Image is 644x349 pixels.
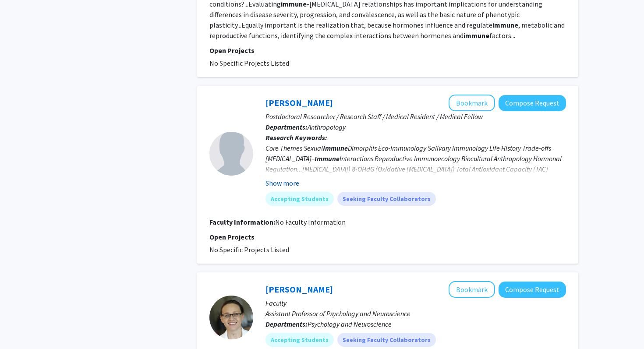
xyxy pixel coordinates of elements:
[7,310,37,342] iframe: Chat
[265,111,566,122] p: Postdoctoral Researcher / Research Staff / Medical Resident / Medical Fellow
[449,281,495,298] button: Add Elisabeth Vichaya to Bookmarks
[209,59,289,67] span: No Specific Projects Listed
[265,97,333,108] a: [PERSON_NAME]
[499,95,566,111] button: Compose Request to Tomasz Nowak
[265,123,308,131] b: Departments:
[265,333,334,347] mat-chip: Accepting Students
[265,284,333,295] a: [PERSON_NAME]
[265,298,566,308] p: Faculty
[275,218,346,226] span: No Faculty Information
[209,245,289,254] span: No Specific Projects Listed
[315,154,340,163] b: Immune
[337,192,436,206] mat-chip: Seeking Faculty Collaborators
[308,123,346,131] span: Anthropology
[323,144,348,152] b: Immune
[209,232,566,242] p: Open Projects
[265,178,299,188] button: Show more
[265,308,566,319] p: Assistant Professor of Psychology and Neuroscience
[209,45,566,56] p: Open Projects
[464,31,489,40] b: immune
[265,133,327,142] b: Research Keywords:
[265,143,566,237] div: Core Themes Sexual Dimorphis Eco-immunology Salivary Immunology Life History Trade-offs [MEDICAL_...
[209,218,275,226] b: Faculty Information:
[449,95,495,111] button: Add Tomasz Nowak to Bookmarks
[308,320,392,328] span: Psychology and Neuroscience
[265,320,308,328] b: Departments:
[337,333,436,347] mat-chip: Seeking Faculty Collaborators
[265,192,334,206] mat-chip: Accepting Students
[492,21,518,29] b: immune
[499,282,566,298] button: Compose Request to Elisabeth Vichaya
